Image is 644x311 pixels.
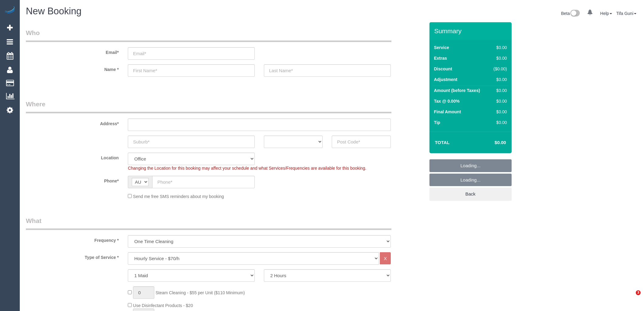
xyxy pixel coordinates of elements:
[434,55,447,61] label: Extras
[152,176,255,188] input: Phone*
[26,6,82,16] span: New Booking
[434,66,452,72] label: Discount
[570,10,580,18] img: New interface
[491,87,507,94] div: $0.00
[434,76,457,83] label: Adjustment
[133,303,193,308] span: Use Disinfectant Products - $20
[434,27,509,34] h3: Summary
[26,28,391,42] legend: Who
[21,252,123,260] label: Type of Service *
[636,290,641,295] span: 3
[128,136,255,148] input: Suburb*
[561,11,580,16] a: Beta
[128,47,255,60] input: Email*
[434,119,440,125] label: Tip
[491,55,507,61] div: $0.00
[491,76,507,83] div: $0.00
[133,194,224,199] span: Send me free SMS reminders about my booking
[491,109,507,115] div: $0.00
[156,290,245,295] span: Steam Cleaning - $55 per Unit ($110 Minimum)
[476,140,506,145] h4: $0.00
[616,11,636,16] a: Tifa Guni
[429,188,512,200] a: Back
[4,6,16,15] img: Automaid Logo
[491,98,507,104] div: $0.00
[623,290,638,305] iframe: Intercom live chat
[128,166,366,171] span: Changing the Location for this booking may affect your schedule and what Services/Frequencies are...
[26,100,391,113] legend: Where
[21,153,123,161] label: Location
[264,64,391,77] input: Last Name*
[434,109,461,115] label: Final Amount
[600,11,612,16] a: Help
[491,119,507,125] div: $0.00
[434,44,449,51] label: Service
[332,136,390,148] input: Post Code*
[434,98,460,104] label: Tax @ 0.00%
[435,140,450,145] strong: Total
[21,47,123,55] label: Email*
[26,216,391,230] legend: What
[21,64,123,72] label: Name *
[434,87,480,94] label: Amount (before Taxes)
[21,235,123,243] label: Frequency *
[491,44,507,51] div: $0.00
[21,118,123,127] label: Address*
[491,66,507,72] div: ($0.00)
[128,64,255,77] input: First Name*
[21,176,123,184] label: Phone*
